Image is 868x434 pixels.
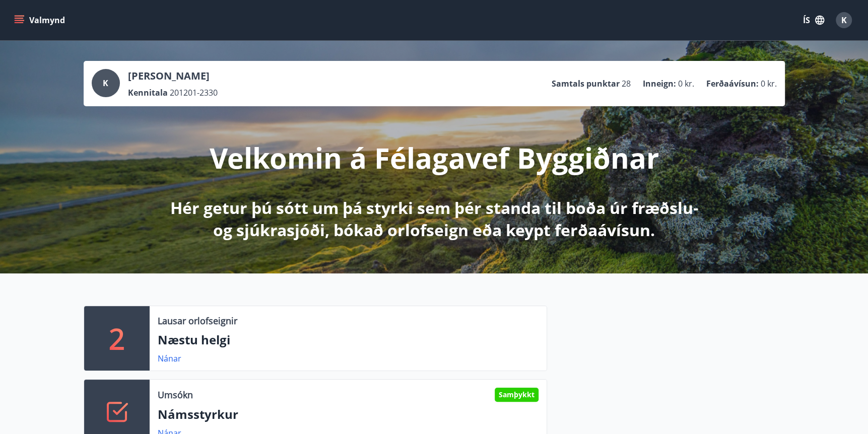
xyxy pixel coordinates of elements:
[103,78,108,89] span: K
[706,78,759,89] p: Ferðaávísun :
[128,69,218,83] p: [PERSON_NAME]
[168,197,700,241] p: Hér getur þú sótt um þá styrki sem þér standa til boða úr fræðslu- og sjúkrasjóði, bókað orlofsei...
[495,388,539,402] div: Samþykkt
[622,78,631,89] span: 28
[552,78,620,89] p: Samtals punktar
[643,78,676,89] p: Inneign :
[128,87,168,98] p: Kennitala
[678,78,694,89] span: 0 kr.
[841,15,847,26] span: K
[832,8,856,32] button: K
[158,314,237,327] p: Lausar orlofseignir
[797,11,830,29] button: ÍS
[158,353,181,364] a: Nánar
[761,78,777,89] span: 0 kr.
[158,331,539,348] p: Næstu helgi
[109,319,125,357] p: 2
[170,87,218,98] span: 201201-2330
[12,11,69,29] button: menu
[210,138,659,177] p: Velkomin á Félagavef Byggiðnar
[158,388,193,401] p: Umsókn
[158,406,539,423] p: Námsstyrkur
